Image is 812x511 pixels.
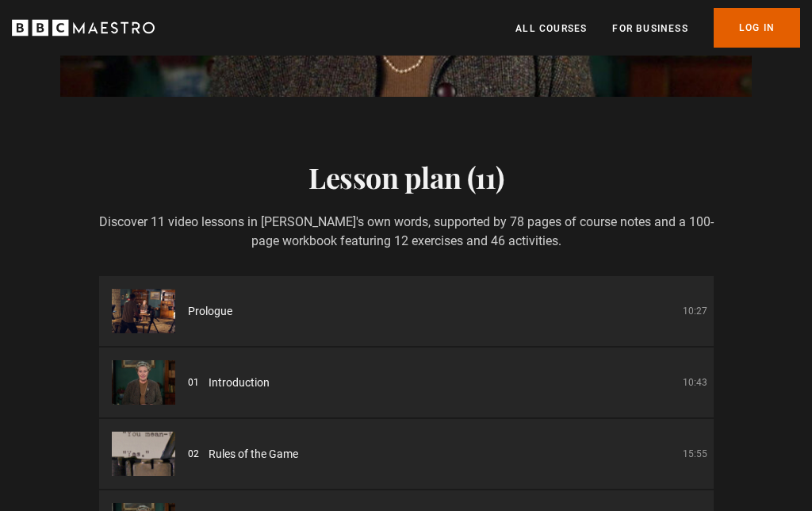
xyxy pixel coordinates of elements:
p: 10:27 [683,304,707,318]
nav: Primary [515,8,800,48]
p: 01 [188,375,199,390]
svg: BBC Maestro [12,16,155,40]
p: Discover 11 video lessons in [PERSON_NAME]'s own words, supported by 78 pages of course notes and... [99,213,714,251]
span: Rules of the Game [209,446,298,463]
span: Prologue [188,303,232,320]
a: All Courses [515,21,587,36]
span: Introduction [209,375,270,391]
p: 02 [188,447,199,461]
h2: Lesson plan (11) [99,160,714,194]
p: 15:55 [683,447,707,461]
a: For business [612,21,688,36]
a: Log In [714,8,800,48]
p: 10:43 [683,375,707,390]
